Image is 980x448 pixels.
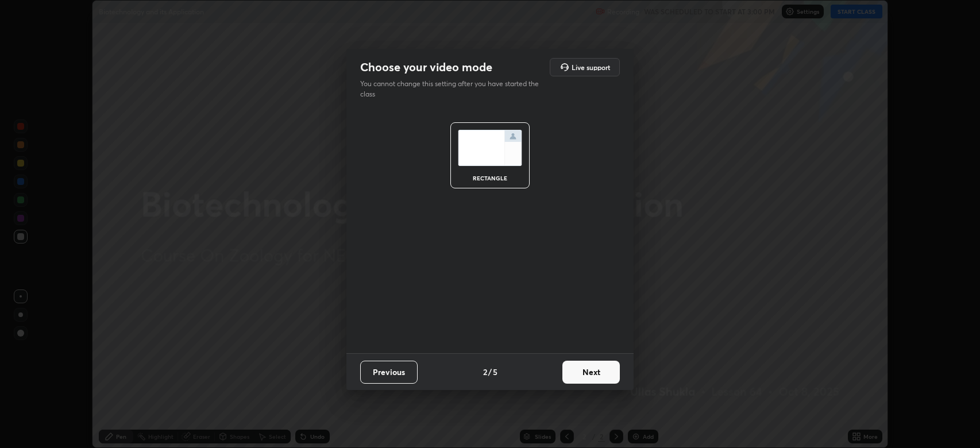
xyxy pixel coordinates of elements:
[467,175,513,181] div: rectangle
[458,130,522,166] img: normalScreenIcon.ae25ed63.svg
[572,64,610,71] h5: Live support
[562,361,620,384] button: Next
[360,60,492,75] h2: Choose your video mode
[483,366,487,378] h4: 2
[360,361,418,384] button: Previous
[493,366,497,378] h4: 5
[488,366,492,378] h4: /
[360,79,546,99] p: You cannot change this setting after you have started the class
